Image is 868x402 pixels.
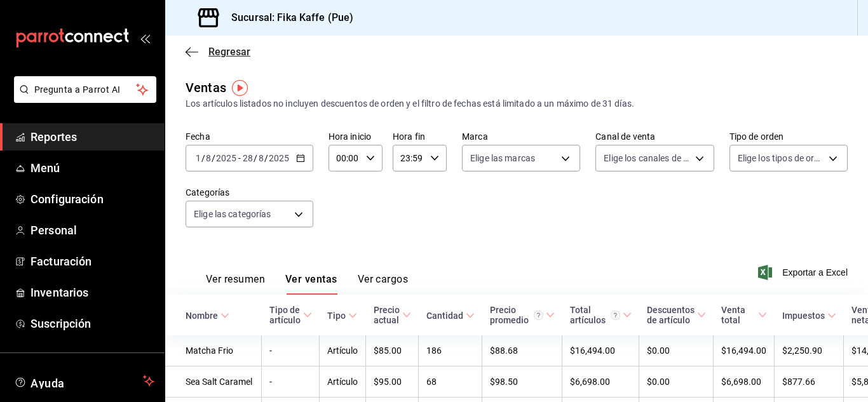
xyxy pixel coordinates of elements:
div: Precio actual [374,305,400,325]
td: $16,494.00 [714,335,775,366]
button: open_drawer_menu [140,33,150,43]
span: Menú [31,159,154,177]
div: Descuentos de artículo [647,305,695,325]
div: navigation tabs [206,273,408,295]
td: - [262,366,320,398]
td: $0.00 [639,335,714,366]
span: Tipo de artículo [269,305,312,325]
label: Tipo de orden [729,132,848,141]
div: Cantidad [426,311,463,321]
input: -- [205,153,212,163]
input: -- [242,153,254,163]
td: - [262,335,320,366]
td: Sea Salt Caramel [165,366,262,398]
button: Regresar [186,46,250,58]
button: Exportar a Excel [761,265,848,280]
span: Precio promedio [490,305,555,325]
button: Ver ventas [285,273,337,295]
td: $877.66 [775,366,844,398]
td: Artículo [320,366,366,398]
span: Tipo [327,311,357,321]
span: Cantidad [426,311,475,321]
div: Venta total [721,305,756,325]
span: Elige las marcas [470,152,535,164]
label: Marca [462,132,580,141]
div: Nombre [186,311,218,321]
span: Impuestos [782,311,836,321]
span: Nombre [186,311,229,321]
td: $16,494.00 [562,335,639,366]
button: Pregunta a Parrot AI [14,76,156,103]
div: Tipo [327,311,346,321]
div: Impuestos [782,311,825,321]
span: Configuración [31,191,154,208]
span: Venta total [721,305,767,325]
span: Total artículos [570,305,632,325]
span: / [212,153,215,163]
svg: El total artículos considera cambios de precios en los artículos así como costos adicionales por ... [611,311,620,320]
label: Hora fin [393,132,447,141]
span: Descuentos de artículo [647,305,706,325]
span: / [201,153,205,163]
div: Precio promedio [490,305,543,325]
a: Pregunta a Parrot AI [9,92,156,105]
td: 68 [419,366,482,398]
span: / [264,153,268,163]
input: ---- [215,153,237,163]
td: $6,698.00 [714,366,775,398]
span: Elige las categorías [194,208,271,220]
span: Ayuda [31,373,138,389]
span: Facturación [31,253,154,270]
span: Suscripción [31,315,154,332]
td: Artículo [320,335,366,366]
label: Fecha [186,132,313,141]
td: $0.00 [639,366,714,398]
td: $95.00 [366,366,419,398]
span: Personal [31,222,154,239]
svg: Precio promedio = Total artículos / cantidad [534,311,543,320]
img: Tooltip marker [232,80,248,96]
div: Total artículos [570,305,620,325]
input: -- [195,153,201,163]
span: - [238,153,241,163]
span: Regresar [208,46,250,58]
button: Ver resumen [206,273,265,295]
input: -- [258,153,264,163]
label: Canal de venta [595,132,714,141]
div: Ventas [186,78,226,97]
h3: Sucursal: Fika Kaffe (Pue) [221,10,353,25]
td: $88.68 [482,335,562,366]
span: / [254,153,257,163]
span: Inventarios [31,284,154,301]
span: Pregunta a Parrot AI [34,83,137,97]
div: Tipo de artículo [269,305,301,325]
span: Reportes [31,128,154,145]
td: 186 [419,335,482,366]
span: Elige los canales de venta [604,152,690,164]
input: ---- [268,153,290,163]
button: Ver cargos [358,273,409,295]
td: $2,250.90 [775,335,844,366]
label: Categorías [186,188,313,197]
td: $98.50 [482,366,562,398]
span: Precio actual [374,305,411,325]
td: $85.00 [366,335,419,366]
label: Hora inicio [329,132,383,141]
td: Matcha Frio [165,335,262,366]
div: Los artículos listados no incluyen descuentos de orden y el filtro de fechas está limitado a un m... [186,97,848,111]
td: $6,698.00 [562,366,639,398]
span: Elige los tipos de orden [738,152,824,164]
